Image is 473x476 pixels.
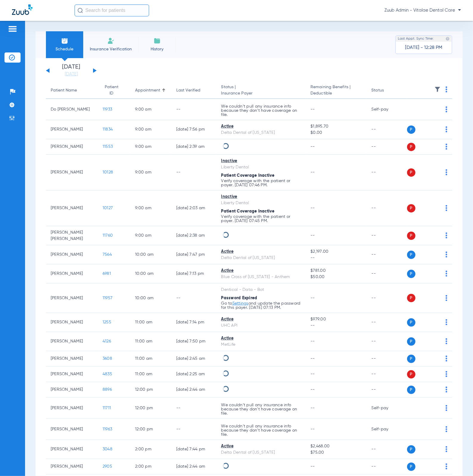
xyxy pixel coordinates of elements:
span: 4835 [103,372,112,376]
div: Inactive [221,194,301,200]
div: Chat Widget [443,447,473,476]
img: filter.svg [435,86,440,92]
span: 1255 [103,320,111,324]
span: P [407,143,415,151]
span: Insurance Verification [88,46,134,52]
div: Liberty Dental [221,200,301,206]
td: 12:00 PM [130,419,171,440]
td: -- [171,283,217,313]
td: [PERSON_NAME] [46,382,98,398]
img: Schedule [61,37,68,44]
th: Status | [217,82,306,99]
td: [DATE] 2:44 AM [171,382,217,398]
span: -- [310,206,315,210]
div: Last Verified [176,87,200,94]
td: -- [367,459,407,475]
span: P [407,168,415,177]
td: 11:00 AM [130,351,171,367]
div: Patient Name [51,87,77,94]
span: Patient Coverage Inactive [221,209,275,213]
span: -- [310,107,315,111]
div: Delta Dental of [US_STATE] [221,449,301,456]
td: -- [367,190,407,226]
div: Patient ID [103,84,126,97]
td: [PERSON_NAME] [46,190,98,226]
span: Schedule [50,46,79,52]
span: -- [310,170,315,174]
span: P [407,232,415,240]
td: 10:00 AM [130,264,171,283]
div: MetLife [221,342,301,348]
img: group-dot-blue.svg [446,232,447,238]
td: [PERSON_NAME] [46,155,98,190]
img: group-dot-blue.svg [446,426,447,432]
img: group-dot-blue.svg [446,405,447,411]
span: 11957 [103,296,112,300]
p: We couldn’t pull any insurance info because they don’t have coverage on file. [221,403,301,415]
td: 9:00 AM [130,155,171,190]
span: [DATE] - 12:28 PM [405,45,443,51]
td: [PERSON_NAME] [46,332,98,351]
td: [DATE] 2:39 AM [171,139,217,155]
td: 11:00 AM [130,367,171,382]
span: 11834 [103,127,113,131]
div: Liberty Dental [221,164,301,170]
span: -- [310,233,315,238]
td: [PERSON_NAME] [46,139,98,155]
span: 7564 [103,252,112,257]
span: -- [310,464,315,469]
span: 3608 [103,356,112,361]
td: -- [367,264,407,283]
td: [PERSON_NAME] [46,419,98,440]
td: [DATE] 2:38 AM [171,226,217,245]
td: [PERSON_NAME] [46,245,98,264]
td: [PERSON_NAME] [46,264,98,283]
div: Active [221,316,301,322]
img: group-dot-blue.svg [446,205,447,211]
a: Settings [232,301,248,306]
div: Patient Name [51,87,93,94]
span: $979.00 [310,316,362,322]
span: History [143,46,171,52]
img: History [154,37,161,44]
td: 9:00 AM [130,139,171,155]
div: UHC API [221,322,301,329]
td: -- [171,419,217,440]
td: -- [367,313,407,332]
div: Delta Dental of [US_STATE] [221,255,301,261]
span: 10127 [103,206,113,210]
span: P [407,270,415,278]
span: P [407,463,415,471]
span: -- [310,322,362,329]
span: -- [310,296,315,300]
td: [DATE] 7:56 PM [171,120,217,139]
p: We couldn’t pull any insurance info because they don’t have coverage on file. [221,104,301,117]
span: 2905 [103,464,112,469]
td: Self-pay [367,398,407,419]
td: 9:00 AM [130,99,171,120]
span: $781.00 [310,268,362,274]
td: -- [171,398,217,419]
td: [PERSON_NAME] [46,283,98,313]
td: [DATE] 7:50 PM [171,332,217,351]
input: Search for patients [75,4,149,16]
img: group-dot-blue.svg [446,126,447,132]
td: -- [367,245,407,264]
td: Self-pay [367,99,407,120]
td: 11:00 AM [130,313,171,332]
p: We couldn’t pull any insurance info because they don’t have coverage on file. [221,424,301,437]
td: [PERSON_NAME] [46,440,98,459]
span: -- [310,145,315,149]
th: Status [367,82,407,99]
td: 9:00 AM [130,120,171,139]
span: P [407,355,415,363]
td: [PERSON_NAME] [46,459,98,475]
img: group-dot-blue.svg [446,371,447,377]
div: Active [221,123,301,130]
td: -- [367,139,407,155]
td: 2:00 PM [130,459,171,475]
td: [PERSON_NAME] [46,120,98,139]
td: [DATE] 2:44 AM [171,459,217,475]
td: -- [367,120,407,139]
span: Deductible [310,90,362,97]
